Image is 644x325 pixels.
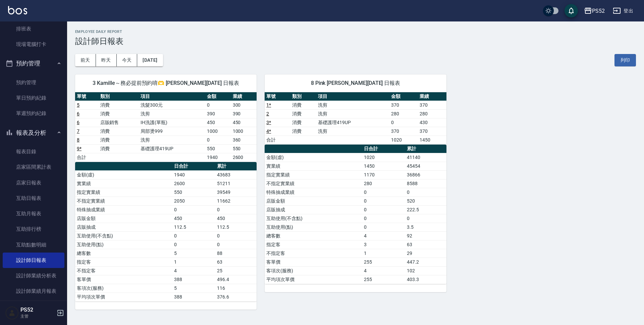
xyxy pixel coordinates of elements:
[3,237,64,253] a: 互助點數明細
[75,249,172,258] td: 總客數
[99,127,139,136] td: 消費
[172,249,215,258] td: 5
[3,106,64,121] a: 單週預約紀錄
[231,92,257,101] th: 業績
[75,54,96,66] button: 前天
[215,240,257,249] td: 0
[231,153,257,162] td: 2600
[3,55,64,72] button: 預約管理
[215,249,257,258] td: 88
[3,221,64,237] a: 互助排行榜
[215,266,257,275] td: 25
[418,118,446,127] td: 430
[389,118,418,127] td: 0
[75,240,172,249] td: 互助使用(點)
[362,179,405,188] td: 280
[290,118,316,127] td: 消費
[265,214,362,223] td: 互助使用(不含點)
[362,205,405,214] td: 0
[418,127,446,136] td: 370
[172,205,215,214] td: 0
[3,144,64,159] a: 報表目錄
[265,170,362,179] td: 指定實業績
[75,266,172,275] td: 不指定客
[405,240,446,249] td: 63
[117,54,138,66] button: 今天
[172,284,215,292] td: 5
[316,109,389,118] td: 洗剪
[75,188,172,197] td: 指定實業績
[265,223,362,231] td: 互助使用(點)
[418,101,446,109] td: 370
[3,90,64,106] a: 單日預約紀錄
[231,136,257,144] td: 360
[75,30,636,34] h2: Employee Daily Report
[389,109,418,118] td: 280
[614,54,636,66] button: 列印
[75,223,172,231] td: 店販抽成
[96,54,117,66] button: 昨天
[405,162,446,170] td: 45454
[405,266,446,275] td: 102
[405,188,446,197] td: 0
[362,275,405,284] td: 255
[265,92,290,101] th: 單號
[137,54,163,66] button: [DATE]
[215,188,257,197] td: 39549
[75,258,172,266] td: 指定客
[592,7,605,15] div: PS52
[265,205,362,214] td: 店販抽成
[172,162,215,171] th: 日合計
[77,128,79,134] a: 7
[265,240,362,249] td: 指定客
[265,188,362,197] td: 特殊抽成業績
[139,127,205,136] td: 局部燙999
[139,136,205,144] td: 洗剪
[215,258,257,266] td: 63
[418,136,446,144] td: 1450
[139,144,205,153] td: 基礎護理419UP
[172,197,215,205] td: 2050
[205,92,231,101] th: 金額
[290,101,316,109] td: 消費
[316,127,389,136] td: 洗剪
[362,223,405,231] td: 0
[316,101,389,109] td: 洗剪
[3,191,64,206] a: 互助日報表
[75,292,172,301] td: 平均項次單價
[205,118,231,127] td: 450
[99,118,139,127] td: 店販銷售
[77,137,79,143] a: 8
[581,4,607,18] button: PS52
[265,136,290,144] td: 合計
[265,275,362,284] td: 平均項次單價
[231,109,257,118] td: 390
[316,92,389,101] th: 項目
[362,162,405,170] td: 1450
[75,275,172,284] td: 客單價
[389,127,418,136] td: 370
[362,240,405,249] td: 3
[266,111,269,116] a: 2
[8,6,27,14] img: Logo
[215,223,257,231] td: 112.5
[99,92,139,101] th: 類別
[265,249,362,258] td: 不指定客
[265,179,362,188] td: 不指定實業績
[405,214,446,223] td: 0
[405,249,446,258] td: 29
[75,284,172,292] td: 客項次(服務)
[418,109,446,118] td: 280
[3,175,64,191] a: 店家日報表
[265,92,446,145] table: a dense table
[215,205,257,214] td: 0
[362,188,405,197] td: 0
[215,231,257,240] td: 0
[265,258,362,266] td: 客單價
[273,80,438,87] span: 8 Pink [PERSON_NAME][DATE] 日報表
[3,37,64,52] a: 現場電腦打卡
[231,144,257,153] td: 550
[405,275,446,284] td: 403.3
[215,292,257,301] td: 376.6
[75,205,172,214] td: 特殊抽成業績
